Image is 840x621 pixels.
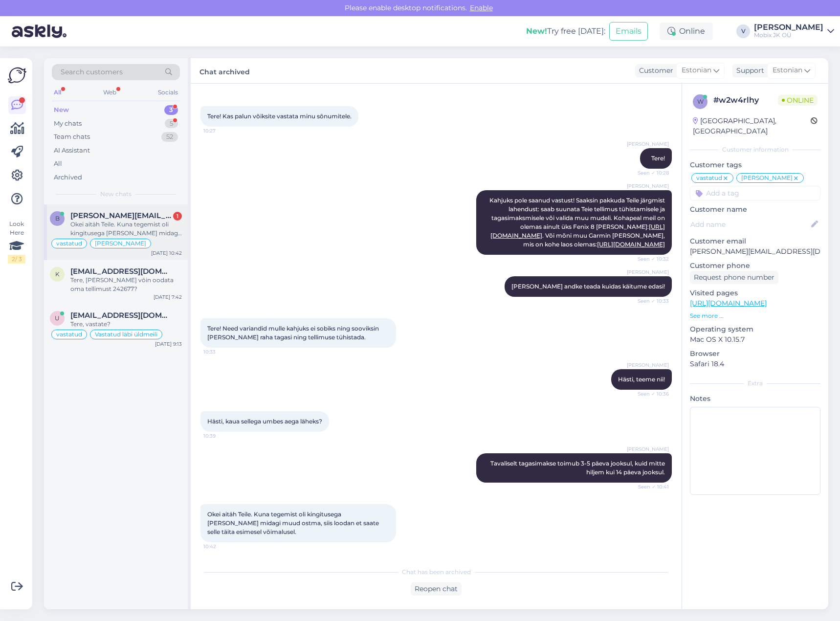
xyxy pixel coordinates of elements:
[411,582,462,596] div: Reopen chat
[690,379,820,388] div: Extra
[690,311,820,320] p: See more ...
[632,255,669,263] span: Seen ✓ 10:32
[696,175,722,181] span: vastatud
[627,361,669,369] span: [PERSON_NAME]
[741,175,793,181] span: [PERSON_NAME]
[609,22,648,41] button: Emails
[690,145,820,154] div: Customer information
[690,186,820,200] input: Add a tag
[713,94,778,106] div: # w2w4rlhy
[207,112,352,120] span: Tere! Kas palun võiksite vastata minu sõnumitele.
[682,65,711,76] span: Estonian
[690,204,820,215] p: Customer name
[778,95,818,106] span: Online
[732,66,764,76] div: Support
[55,270,60,278] span: k
[54,173,82,182] div: Archived
[627,445,669,453] span: [PERSON_NAME]
[161,132,178,142] div: 52
[70,267,172,276] span: kairi.rebane1@gmail.com
[697,98,704,105] span: w
[8,66,26,85] img: Askly Logo
[627,140,669,148] span: [PERSON_NAME]
[467,3,496,12] span: Enable
[402,568,471,577] span: Chat has been archived
[693,116,811,136] div: [GEOGRAPHIC_DATA], [GEOGRAPHIC_DATA]
[173,212,182,221] div: 1
[203,348,240,355] span: 10:33
[70,211,172,220] span: bert.privoi@gmail.com
[154,293,182,301] div: [DATE] 7:42
[101,86,118,99] div: Web
[736,24,750,38] div: V
[690,246,820,257] p: [PERSON_NAME][EMAIL_ADDRESS][DOMAIN_NAME]
[690,271,778,284] div: Request phone number
[690,299,767,308] a: [URL][DOMAIN_NAME]
[56,241,82,246] span: vastatud
[165,119,178,129] div: 5
[199,64,250,77] label: Chat archived
[511,283,665,290] span: [PERSON_NAME] andke teada kuidas käitume edasi!
[55,314,60,322] span: u
[95,332,157,337] span: Vastatud läbi üldmeili
[632,297,669,305] span: Seen ✓ 10:33
[660,22,713,40] div: Online
[54,119,82,129] div: My chats
[627,182,669,190] span: [PERSON_NAME]
[690,236,820,246] p: Customer email
[526,26,547,36] b: New!
[95,241,146,246] span: [PERSON_NAME]
[690,359,820,369] p: Safari 18.4
[155,340,182,348] div: [DATE] 9:13
[690,334,820,345] p: Mac OS X 10.15.7
[70,220,182,238] div: Okei aitäh Teile. Kuna tegemist oli kingitusega [PERSON_NAME] midagi muud ostma, siis loodan et s...
[56,332,82,337] span: vastatud
[690,160,820,170] p: Customer tags
[489,197,666,248] span: Kahjuks pole saanud vastust! Saaksin pakkuda Teile järgmist lahendust: saab suunata Teie tellimus...
[490,460,666,476] span: Tavaliselt tagasimakse toimub 3-5 päeva jooksul, kuid mitte hiljem kui 14 päeva jooksul.
[754,31,823,39] div: Mobix JK OÜ
[597,241,665,248] a: [URL][DOMAIN_NAME]
[207,325,380,341] span: Tere! Need variandid mulle kahjuks ei sobiks ning sooviksin [PERSON_NAME] raha tagasi ning tellim...
[627,268,669,276] span: [PERSON_NAME]
[207,418,322,425] span: Hästi, kaua sellega umbes aega läheks?
[8,255,25,264] div: 2 / 3
[618,376,665,383] span: Hästi, teeme nii!
[70,276,182,293] div: Tere, [PERSON_NAME] võin oodata oma tellimust 242677?
[55,215,60,222] span: b
[54,146,90,155] div: AI Assistant
[207,510,380,535] span: Okei aitäh Teile. Kuna tegemist oli kingitusega [PERSON_NAME] midagi muud ostma, siis loodan et s...
[151,249,182,257] div: [DATE] 10:42
[526,25,605,37] div: Try free [DATE]:
[203,432,240,440] span: 10:39
[100,190,132,199] span: New chats
[754,23,823,31] div: [PERSON_NAME]
[203,127,240,134] span: 10:27
[773,65,802,76] span: Estonian
[690,349,820,359] p: Browser
[8,220,25,264] div: Look Here
[632,169,669,177] span: Seen ✓ 10:28
[70,311,172,320] span: uku.ojasalu@gmail.com
[690,288,820,298] p: Visited pages
[70,320,182,329] div: Tere, vastate?
[754,23,834,39] a: [PERSON_NAME]Mobix JK OÜ
[52,86,63,99] div: All
[61,67,123,77] span: Search customers
[54,105,69,115] div: New
[690,324,820,334] p: Operating system
[164,105,178,115] div: 3
[156,86,180,99] div: Socials
[690,219,809,230] input: Add name
[690,261,820,271] p: Customer phone
[690,394,820,404] p: Notes
[54,132,90,142] div: Team chats
[635,66,673,76] div: Customer
[632,390,669,398] span: Seen ✓ 10:36
[54,159,62,169] div: All
[203,543,240,550] span: 10:42
[632,483,669,490] span: Seen ✓ 10:41
[651,155,665,162] span: Tere!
